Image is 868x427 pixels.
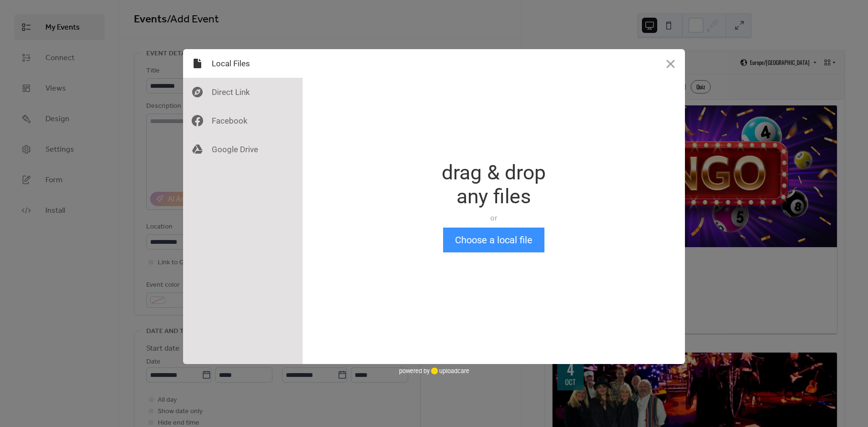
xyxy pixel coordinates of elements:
[442,161,546,208] div: drag & drop any files
[183,78,303,106] div: Direct Link
[183,106,303,135] div: Facebook
[443,228,544,252] button: Choose a local file
[183,49,303,78] div: Local Files
[442,213,546,223] div: or
[399,364,469,378] div: powered by
[183,135,303,164] div: Google Drive
[430,367,469,375] a: uploadcare
[656,49,685,78] button: Close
